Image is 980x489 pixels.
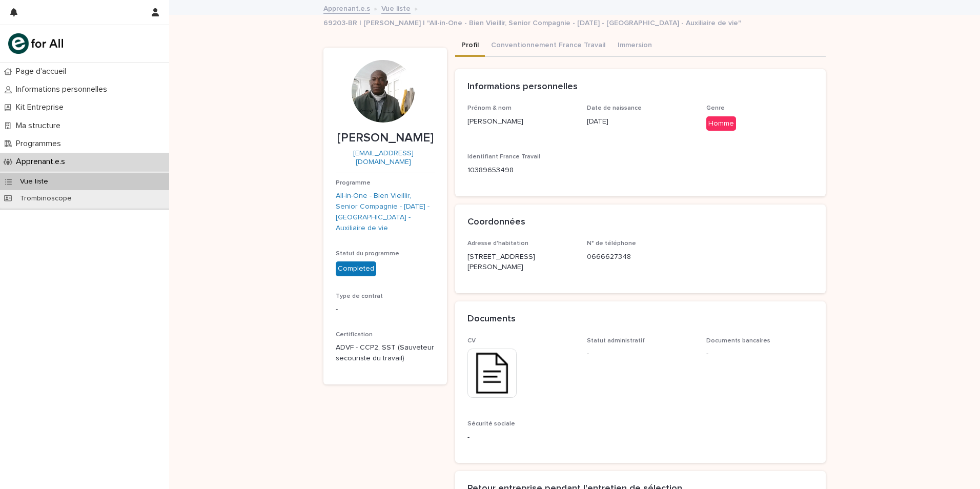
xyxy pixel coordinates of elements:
[8,33,63,54] img: mHINNnv7SNCQZijbaqql
[467,252,575,273] p: [STREET_ADDRESS][PERSON_NAME]
[587,105,642,111] span: Date de naissance
[467,217,525,228] h2: Coordonnées
[12,85,115,94] p: Informations personnelles
[587,252,694,262] p: 0666627348
[336,261,376,276] div: Completed
[455,35,485,57] button: Profil
[587,338,645,344] span: Statut administratif
[381,2,411,14] a: Vue liste
[467,338,476,344] span: CV
[336,180,371,186] span: Programme
[336,304,435,315] p: -
[587,240,636,247] span: N° de téléphone
[336,342,435,364] p: ADVF - CCP2, SST (Sauveteur secouriste du travail)
[467,421,515,427] span: Sécurité sociale
[467,314,516,325] h2: Documents
[611,35,658,57] button: Immersion
[353,150,414,166] a: [EMAIL_ADDRESS][DOMAIN_NAME]
[467,165,575,176] p: 10389653498
[12,103,72,112] p: Kit Entreprise
[587,116,694,127] p: [DATE]
[336,251,399,257] span: Statut du programme
[12,194,80,203] p: Trombinoscope
[12,177,56,186] p: Vue liste
[12,121,69,131] p: Ma structure
[467,154,540,160] span: Identifiant France Travail
[467,240,528,247] span: Adresse d'habitation
[706,105,725,111] span: Genre
[706,116,736,131] div: Homme
[336,191,435,233] a: All-in-One - Bien Vieillir, Senior Compagnie - [DATE] - [GEOGRAPHIC_DATA] - Auxiliaire de vie
[323,2,370,14] a: Apprenant.e.s
[336,332,373,338] span: Certification
[485,35,611,57] button: Conventionnement France Travail
[467,432,575,443] p: -
[12,139,69,149] p: Programmes
[323,16,741,28] p: 69203-BR | [PERSON_NAME] | "All-in-One - Bien Vieillir, Senior Compagnie - [DATE] - [GEOGRAPHIC_D...
[336,131,435,146] p: [PERSON_NAME]
[12,67,74,76] p: Page d'accueil
[336,293,383,299] span: Type de contrat
[706,338,770,344] span: Documents bancaires
[467,105,512,111] span: Prénom & nom
[12,157,73,167] p: Apprenant.e.s
[587,349,694,359] p: -
[467,116,575,127] p: [PERSON_NAME]
[706,349,813,359] p: -
[467,81,578,93] h2: Informations personnelles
